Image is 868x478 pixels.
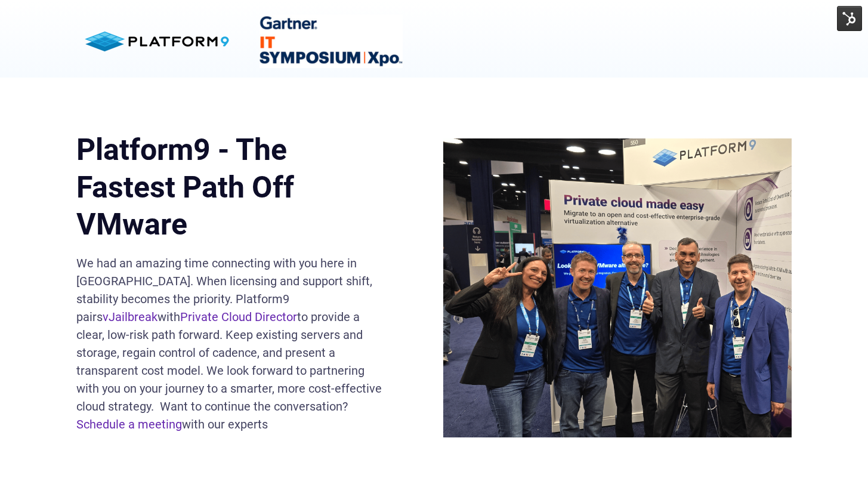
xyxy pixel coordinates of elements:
a: vJailbreak [103,310,157,324]
img: Gartner Banner 240x89 for HubSpot [260,15,403,68]
img: HubSpot Tools Menu Toggle [837,6,862,31]
span: We had an amazing time connecting with you here in [GEOGRAPHIC_DATA]. When licensing and support ... [76,256,382,431]
img: pf9-2 [76,21,237,61]
h1: Platform9 - The Fastest Path Off VMware [76,131,390,243]
a: Private Cloud Director [180,310,297,324]
img: 20241023_141755 (1) 1 [443,138,792,437]
a: Schedule a meeting [76,417,182,431]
